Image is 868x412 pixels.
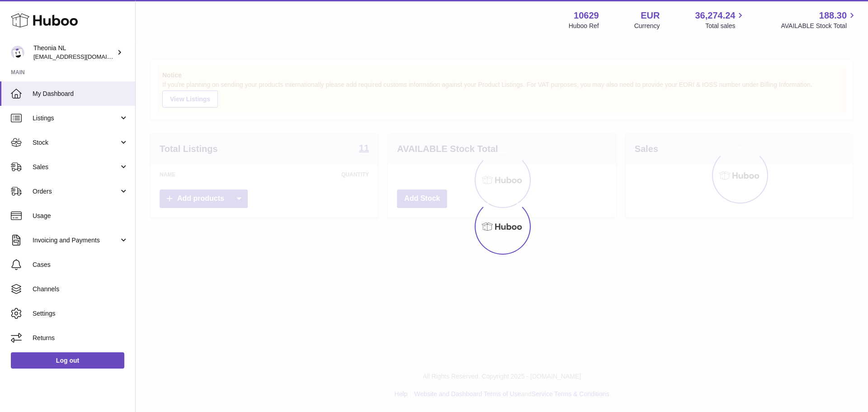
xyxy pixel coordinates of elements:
strong: 10629 [574,9,599,22]
img: info@wholesomegoods.eu [11,46,24,59]
span: Returns [33,334,128,342]
span: My Dashboard [33,90,128,98]
span: Orders [33,187,119,196]
span: Stock [33,138,119,147]
span: Sales [33,163,119,171]
span: Cases [33,260,128,269]
span: [EMAIL_ADDRESS][DOMAIN_NAME] [33,53,133,60]
div: Huboo Ref [569,22,599,30]
span: Settings [33,309,128,318]
span: Total sales [705,22,745,30]
span: 36,274.24 [695,9,735,22]
div: Currency [634,22,660,30]
span: Channels [33,285,128,294]
a: Log out [11,352,124,369]
span: Listings [33,114,119,123]
span: 188.30 [819,9,847,22]
a: 36,274.24 Total sales [695,9,745,30]
strong: EUR [641,9,660,22]
span: Invoicing and Payments [33,236,119,245]
span: Usage [33,212,128,220]
a: 188.30 AVAILABLE Stock Total [781,9,857,30]
span: AVAILABLE Stock Total [781,22,857,30]
div: Theonia NL [33,44,115,61]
